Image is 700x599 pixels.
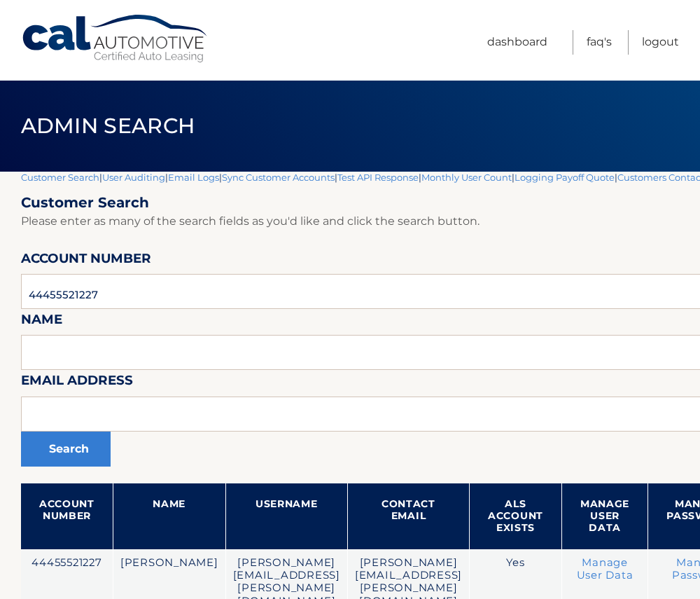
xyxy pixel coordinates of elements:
[421,172,512,183] a: Monthly User Count
[514,172,615,183] a: Logging Payoff Quote
[21,248,151,274] label: Account Number
[21,14,210,64] a: Cal Automotive
[102,172,165,183] a: User Auditing
[21,432,111,467] button: Search
[21,483,113,549] th: Account Number
[347,483,469,549] th: Contact Email
[21,113,195,139] span: Admin Search
[587,30,612,55] a: FAQ's
[225,483,347,549] th: Username
[561,483,647,549] th: Manage User Data
[168,172,219,183] a: Email Logs
[113,483,225,549] th: Name
[21,172,99,183] a: Customer Search
[21,309,62,335] label: Name
[470,483,562,549] th: ALS Account Exists
[21,370,133,396] label: Email Address
[642,30,679,55] a: Logout
[337,172,419,183] a: Test API Response
[222,172,335,183] a: Sync Customer Accounts
[577,556,633,581] a: Manage User Data
[487,30,547,55] a: Dashboard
